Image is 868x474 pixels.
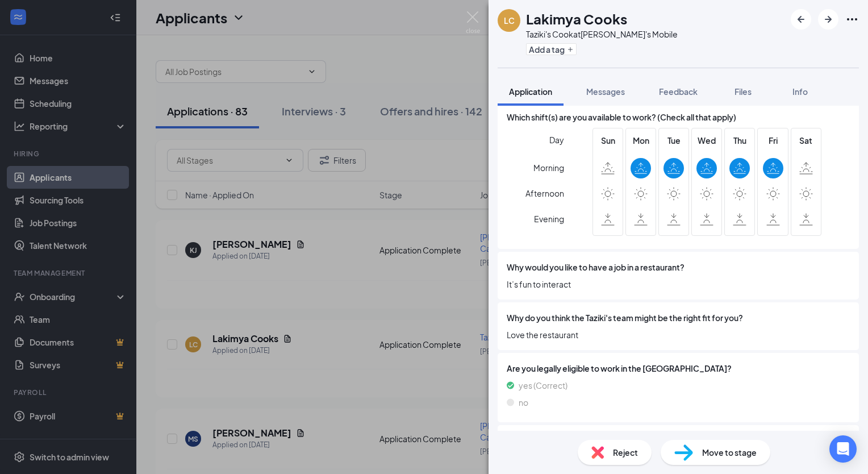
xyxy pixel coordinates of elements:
span: Evening [534,209,564,229]
span: Morning [533,157,564,178]
span: Move to stage [702,446,757,459]
span: Fri [763,134,783,147]
span: Why do you think the Taziki's team might be the right fit for you? [507,311,743,324]
svg: Plus [567,46,574,53]
span: Which shift(s) are you available to work? (Check all that apply) [507,111,736,123]
span: Tue [663,134,684,147]
div: LC [504,15,515,26]
span: Wed [696,134,717,147]
button: ArrowRight [818,9,838,30]
span: Day [549,134,564,146]
span: Feedback [659,86,698,97]
span: Files [735,86,752,97]
svg: ArrowLeftNew [794,13,808,26]
span: Afternoon [525,183,564,203]
button: PlusAdd a tag [526,43,577,55]
span: Thu [729,134,750,147]
button: ArrowLeftNew [791,9,811,30]
div: Taziki's Cook at [PERSON_NAME]'s Mobile [526,28,678,40]
span: Sat [796,134,816,147]
span: Mon [631,134,651,147]
span: yes (Correct) [519,379,567,392]
h1: Lakimya Cooks [526,9,627,28]
span: no [519,396,528,409]
svg: Ellipses [845,13,859,26]
span: Info [792,86,808,97]
span: Sun [598,134,618,147]
span: Reject [613,446,638,459]
span: Messages [586,86,625,97]
span: Love the restaurant [507,329,850,341]
span: It’s fun to interact [507,278,850,290]
svg: ArrowRight [821,13,835,26]
span: Why would you like to have a job in a restaurant? [507,261,685,273]
span: Are you legally eligible to work in the [GEOGRAPHIC_DATA]? [507,362,850,375]
div: Open Intercom Messenger [829,435,857,463]
span: Application [509,86,552,97]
